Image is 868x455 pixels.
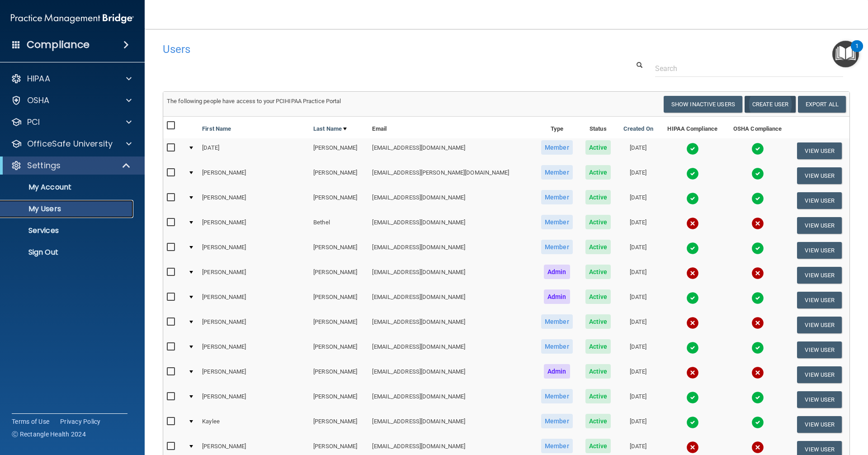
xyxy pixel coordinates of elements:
[198,213,310,238] td: [PERSON_NAME]
[686,341,699,354] img: tick.e7d51cea.svg
[726,117,790,138] th: OSHA Compliance
[617,313,660,337] td: [DATE]
[585,240,611,254] span: Active
[797,142,842,159] button: View User
[585,190,611,204] span: Active
[11,95,132,106] a: OSHA
[541,314,573,329] span: Member
[797,167,842,184] button: View User
[12,430,86,439] span: Ⓒ Rectangle Health 2024
[167,98,341,104] span: The following people have access to your PCIHIPAA Practice Portal
[751,167,764,180] img: tick.e7d51cea.svg
[27,95,50,106] p: OSHA
[751,366,764,379] img: cross.ca9f0e7f.svg
[617,213,660,238] td: [DATE]
[368,313,534,337] td: [EMAIL_ADDRESS][DOMAIN_NAME]
[745,96,796,113] button: Create User
[544,364,570,379] span: Admin
[617,412,660,437] td: [DATE]
[313,123,347,134] a: Last Name
[12,417,49,426] a: Terms of Use
[27,73,50,84] p: HIPAA
[198,238,310,263] td: [PERSON_NAME]
[310,238,368,263] td: [PERSON_NAME]
[535,117,579,138] th: Type
[751,267,764,280] img: cross.ca9f0e7f.svg
[617,288,660,313] td: [DATE]
[617,238,660,263] td: [DATE]
[310,163,368,188] td: [PERSON_NAME]
[541,140,573,155] span: Member
[585,389,611,403] span: Active
[686,317,699,329] img: cross.ca9f0e7f.svg
[686,192,699,205] img: tick.e7d51cea.svg
[655,60,843,77] input: Search
[617,138,660,163] td: [DATE]
[797,366,842,383] button: View User
[198,188,310,213] td: [PERSON_NAME]
[541,439,573,453] span: Member
[27,160,61,171] p: Settings
[751,217,764,230] img: cross.ca9f0e7f.svg
[198,412,310,437] td: Kaylee
[751,242,764,255] img: tick.e7d51cea.svg
[368,387,534,412] td: [EMAIL_ADDRESS][DOMAIN_NAME]
[541,240,573,254] span: Member
[11,73,132,84] a: HIPAA
[310,188,368,213] td: [PERSON_NAME]
[617,387,660,412] td: [DATE]
[751,192,764,205] img: tick.e7d51cea.svg
[198,288,310,313] td: [PERSON_NAME]
[751,142,764,155] img: tick.e7d51cea.svg
[541,165,573,180] span: Member
[585,140,611,155] span: Active
[751,292,764,304] img: tick.e7d51cea.svg
[797,292,842,308] button: View User
[27,138,113,149] p: OfficeSafe University
[310,362,368,387] td: [PERSON_NAME]
[585,314,611,329] span: Active
[368,213,534,238] td: [EMAIL_ADDRESS][DOMAIN_NAME]
[798,96,846,113] a: Export All
[617,188,660,213] td: [DATE]
[368,412,534,437] td: [EMAIL_ADDRESS][DOMAIN_NAME]
[198,387,310,412] td: [PERSON_NAME]
[579,117,617,138] th: Status
[585,339,611,354] span: Active
[368,117,534,138] th: Email
[310,387,368,412] td: [PERSON_NAME]
[686,167,699,180] img: tick.e7d51cea.svg
[368,188,534,213] td: [EMAIL_ADDRESS][DOMAIN_NAME]
[163,43,558,55] h4: Users
[27,38,90,51] h4: Compliance
[751,391,764,404] img: tick.e7d51cea.svg
[541,190,573,204] span: Member
[368,337,534,362] td: [EMAIL_ADDRESS][DOMAIN_NAME]
[585,414,611,428] span: Active
[310,263,368,288] td: [PERSON_NAME]
[541,339,573,354] span: Member
[368,362,534,387] td: [EMAIL_ADDRESS][DOMAIN_NAME]
[751,341,764,354] img: tick.e7d51cea.svg
[202,123,231,134] a: First Name
[797,391,842,408] button: View User
[751,416,764,429] img: tick.e7d51cea.svg
[541,389,573,403] span: Member
[27,117,40,128] p: PCI
[6,204,129,213] p: My Users
[310,412,368,437] td: [PERSON_NAME]
[751,441,764,454] img: cross.ca9f0e7f.svg
[585,364,611,379] span: Active
[11,117,132,128] a: PCI
[198,163,310,188] td: [PERSON_NAME]
[686,416,699,429] img: tick.e7d51cea.svg
[310,288,368,313] td: [PERSON_NAME]
[310,213,368,238] td: Bethel
[797,217,842,234] button: View User
[11,160,131,171] a: Settings
[585,265,611,279] span: Active
[6,183,129,192] p: My Account
[6,226,129,235] p: Services
[310,337,368,362] td: [PERSON_NAME]
[6,248,129,257] p: Sign Out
